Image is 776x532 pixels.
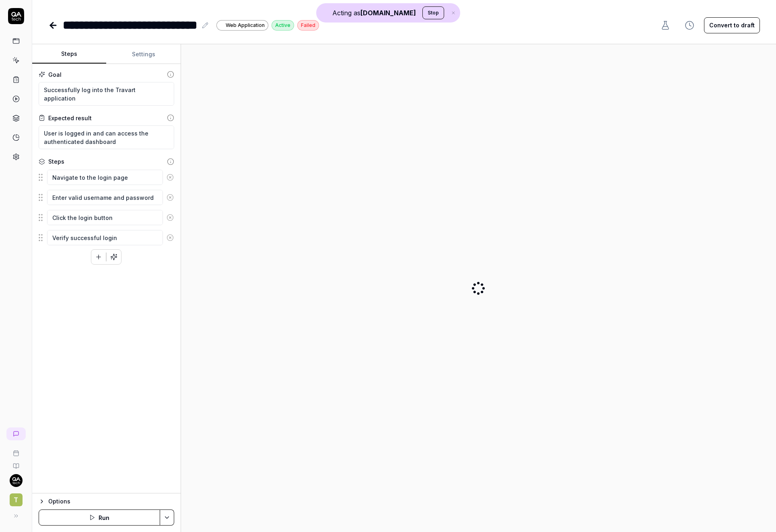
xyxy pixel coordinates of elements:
[3,444,29,456] a: Book a call with us
[704,17,760,33] button: Convert to draft
[48,497,174,506] div: Options
[39,189,174,206] div: Suggestions
[680,17,699,33] button: View version history
[10,474,23,487] img: 7ccf6c19-61ad-4a6c-8811-018b02a1b829.jpg
[48,114,92,122] div: Expected result
[163,189,177,205] button: Remove step
[3,487,29,508] button: T
[216,20,268,31] a: Web Application
[48,157,64,166] div: Steps
[48,70,62,79] div: Goal
[32,45,106,64] button: Steps
[39,509,160,526] button: Run
[3,456,29,469] a: Documentation
[39,209,174,226] div: Suggestions
[163,230,177,246] button: Remove step
[422,6,444,19] button: Stop
[39,497,174,506] button: Options
[39,229,174,246] div: Suggestions
[297,20,319,31] div: Failed
[10,493,23,506] span: T
[163,169,177,185] button: Remove step
[106,45,180,64] button: Settings
[6,427,26,440] a: New conversation
[272,20,294,31] div: Active
[39,169,174,186] div: Suggestions
[226,22,265,29] span: Web Application
[163,210,177,226] button: Remove step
